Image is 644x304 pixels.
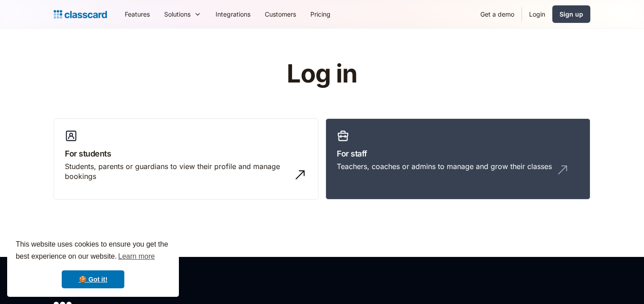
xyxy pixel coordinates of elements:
[164,9,191,19] div: Solutions
[157,4,208,24] div: Solutions
[65,148,307,160] h3: For students
[337,161,552,171] div: Teachers, coaches or admins to manage and grow their classes
[118,4,157,24] a: Features
[552,5,590,23] a: Sign up
[62,270,124,288] a: dismiss cookie message
[559,9,583,19] div: Sign up
[208,4,258,24] a: Integrations
[117,250,156,263] a: learn more about cookies
[337,148,579,160] h3: For staff
[16,239,170,263] span: This website uses cookies to ensure you get the best experience on our website.
[473,4,521,24] a: Get a demo
[7,230,179,297] div: cookieconsent
[54,118,318,200] a: For studentsStudents, parents or guardians to view their profile and manage bookings
[522,4,552,24] a: Login
[326,118,590,200] a: For staffTeachers, coaches or admins to manage and grow their classes
[180,60,464,88] h1: Log in
[303,4,338,24] a: Pricing
[54,8,107,21] a: home
[65,161,289,182] div: Students, parents or guardians to view their profile and manage bookings
[258,4,303,24] a: Customers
